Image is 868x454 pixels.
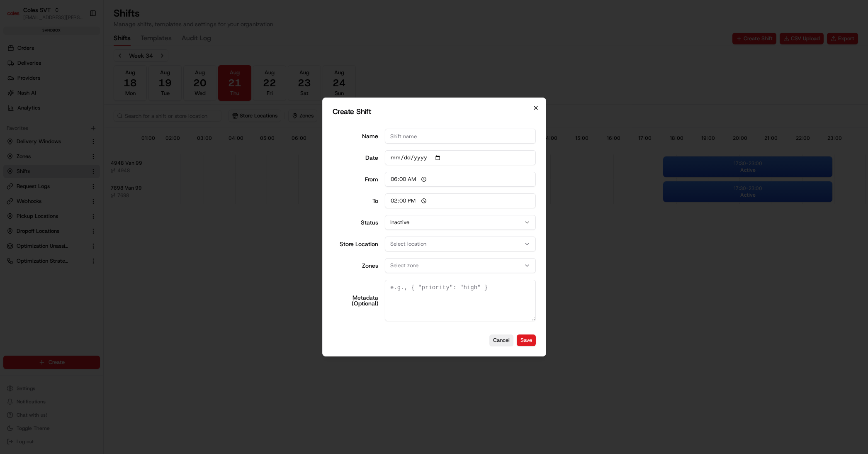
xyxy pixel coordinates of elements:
[58,140,100,147] a: Powered byPylon
[333,198,379,204] div: To
[83,141,100,147] span: Pylon
[67,117,136,132] a: 💻API Documentation
[8,79,23,94] img: 1736555255976-a54dd68f-1ca7-489b-9aae-adbdc363a1c4
[390,262,418,269] span: Select zone
[517,334,536,346] button: Save
[333,263,379,268] label: Zones
[17,120,63,129] span: Knowledge Base
[5,117,67,132] a: 📗Knowledge Base
[78,120,133,129] span: API Documentation
[385,129,536,144] input: Shift name
[333,176,379,182] div: From
[8,8,25,25] img: Nash
[8,121,15,128] div: 📗
[141,82,151,92] button: Start new chat
[333,295,379,306] label: Metadata (Optional)
[333,133,379,139] label: Name
[22,54,137,62] input: Clear
[8,33,151,46] p: Welcome 👋
[385,258,536,273] button: Select zone
[390,240,426,248] span: Select location
[28,88,105,94] div: We're available if you need us!
[385,237,536,251] button: Select location
[333,241,379,247] label: Store Location
[333,220,379,225] label: Status
[70,121,77,128] div: 💻
[489,334,513,346] button: Cancel
[333,108,536,115] h2: Create Shift
[333,155,379,161] label: Date
[28,79,136,88] div: Start new chat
